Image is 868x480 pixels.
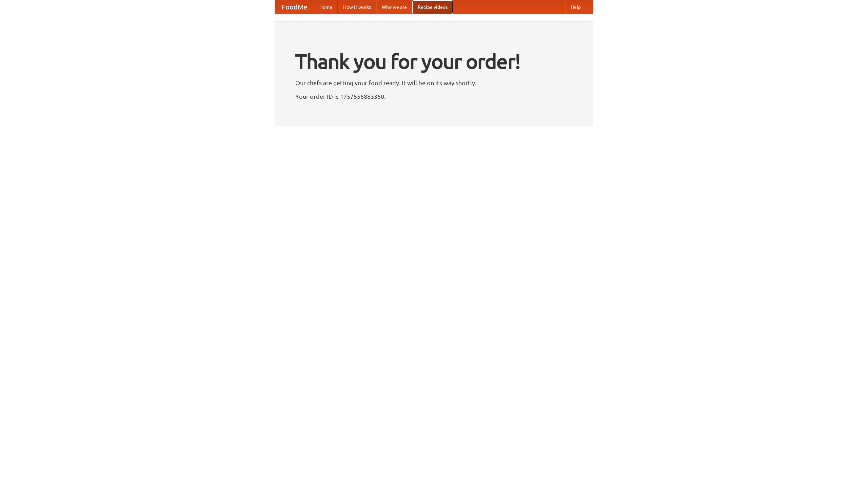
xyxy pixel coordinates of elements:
a: Help [565,0,586,14]
a: Who we are [376,0,412,14]
a: Recipe videos [412,0,453,14]
h1: Thank you for your order! [295,45,573,78]
a: FoodMe [275,0,314,14]
a: How it works [338,0,376,14]
p: Our chefs are getting your food ready. It will be on its way shortly. [295,78,573,88]
p: Your order ID is 1757555883350. [295,91,573,101]
a: Home [314,0,338,14]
